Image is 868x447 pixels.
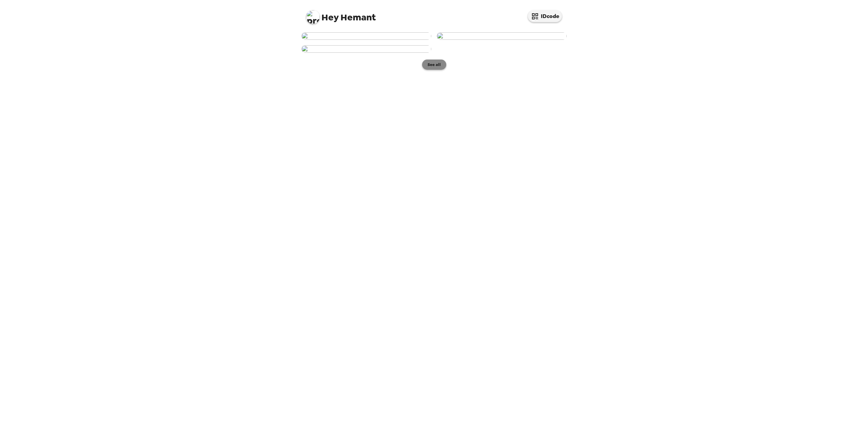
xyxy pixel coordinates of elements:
[528,10,562,22] button: IDcode
[306,7,376,22] span: Hemant
[301,45,431,53] img: user-276568
[306,10,320,24] img: profile pic
[301,32,431,40] img: user-276645
[321,11,338,23] span: Hey
[422,60,446,70] button: See all
[437,32,567,40] img: user-276642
